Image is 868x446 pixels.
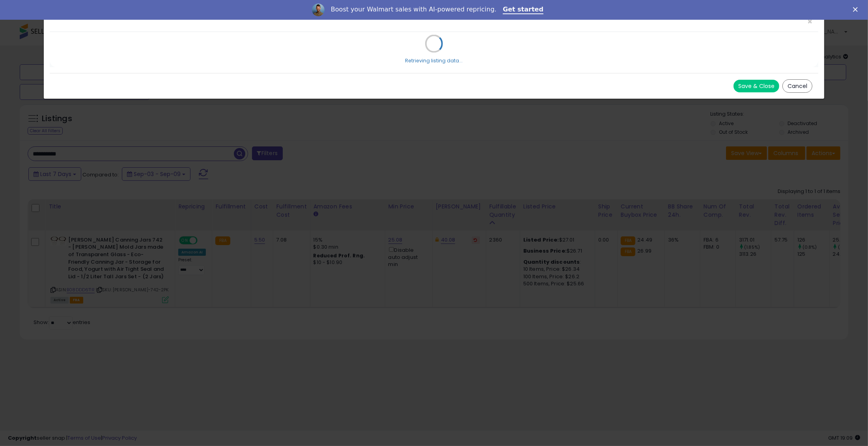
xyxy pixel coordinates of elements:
[503,6,543,14] a: Get started
[807,16,812,27] span: ×
[782,79,812,93] button: Cancel
[853,7,861,12] div: Close
[312,4,325,16] img: Profile image for Adrian
[405,57,463,64] div: Retrieving listing data...
[734,80,779,92] button: Save & Close
[331,6,497,13] div: Boost your Walmart sales with AI-powered repricing.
